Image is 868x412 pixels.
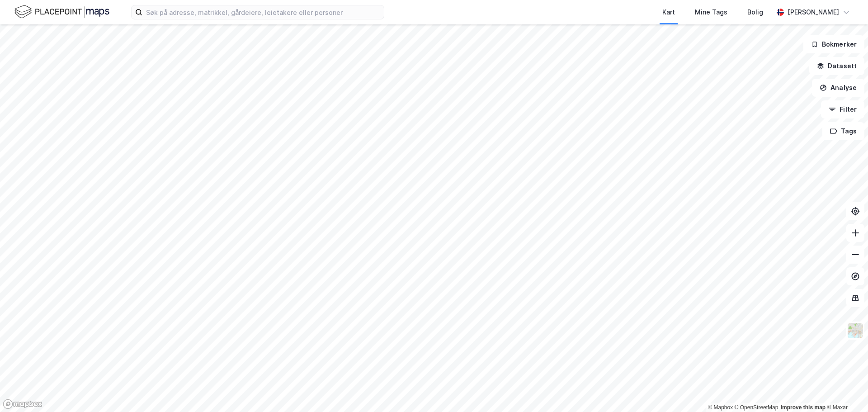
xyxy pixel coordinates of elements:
[662,7,675,18] div: Kart
[3,399,42,409] a: Mapbox homepage
[823,369,868,412] iframe: Chat Widget
[695,7,727,18] div: Mine Tags
[788,7,839,18] div: [PERSON_NAME]
[809,57,864,75] button: Datasett
[781,404,826,411] a: Improve this map
[142,5,384,19] input: Søk på adresse, matrikkel, gårdeiere, leietakere eller personer
[821,100,864,118] button: Filter
[847,322,864,339] img: Z
[803,35,864,53] button: Bokmerker
[708,404,733,411] a: Mapbox
[822,122,864,140] button: Tags
[14,4,109,20] img: logo.f888ab2527a4732fd821a326f86c7f29.svg
[735,404,778,411] a: OpenStreetMap
[747,7,763,18] div: Bolig
[812,79,864,97] button: Analyse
